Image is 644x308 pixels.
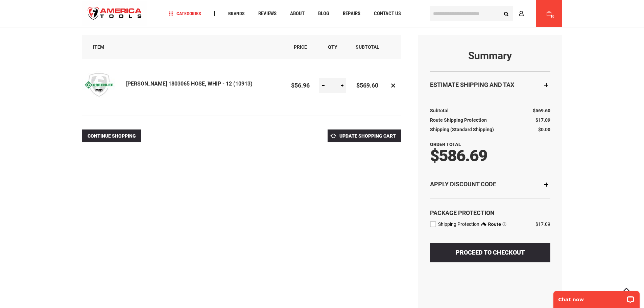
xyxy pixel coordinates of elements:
a: Greenlee 1803065 HOSE, WHIP - 12 (10913) [82,68,126,103]
a: [PERSON_NAME] 1803065 HOSE, WHIP - 12 (10913) [126,80,253,87]
img: Greenlee 1803065 HOSE, WHIP - 12 (10913) [82,68,116,102]
span: Update Shopping Cart [339,133,396,139]
a: Brands [225,9,248,18]
span: About [290,11,305,16]
button: Search [500,7,513,20]
span: Repairs [343,11,360,16]
span: $569.60 [356,82,378,89]
span: Shipping [430,127,449,132]
span: Learn more [502,222,506,226]
strong: Summary [430,50,550,61]
a: Blog [315,9,332,18]
strong: Order Total [430,142,461,147]
th: Subtotal [430,106,452,115]
span: $17.09 [535,117,550,123]
iframe: PayPal Message 1 [430,269,550,276]
span: (Standard Shipping) [450,127,494,132]
a: Categories [166,9,204,18]
span: Proceed to Checkout [456,249,525,256]
span: Price [294,44,307,50]
a: Reviews [255,9,280,18]
a: Repairs [340,9,363,18]
strong: Estimate Shipping and Tax [430,81,514,88]
button: Proceed to Checkout [430,243,550,262]
span: Categories [169,11,201,16]
span: 10 [550,15,554,18]
div: $17.09 [535,221,550,228]
span: Subtotal [356,44,379,50]
span: Blog [318,11,329,16]
a: store logo [82,1,148,26]
img: America Tools [82,1,148,26]
span: Item [93,44,104,50]
span: Shipping Protection [438,221,479,227]
iframe: LiveChat chat widget [549,287,644,308]
strong: Apply Discount Code [430,181,496,188]
span: $569.60 [533,108,550,113]
a: Continue Shopping [82,129,141,142]
button: Update Shopping Cart [328,129,401,142]
span: $56.96 [291,82,310,89]
span: $586.69 [430,146,487,165]
span: $0.00 [538,127,550,132]
a: About [287,9,308,18]
span: Brands [228,11,245,16]
span: Reviews [258,11,277,16]
span: Continue Shopping [88,133,136,139]
div: Package Protection [430,209,550,217]
div: route shipping protection selector element [430,217,550,228]
a: Contact Us [371,9,404,18]
th: Route Shipping Protection [430,115,490,125]
span: Contact Us [374,11,401,16]
span: Qty [328,44,337,50]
